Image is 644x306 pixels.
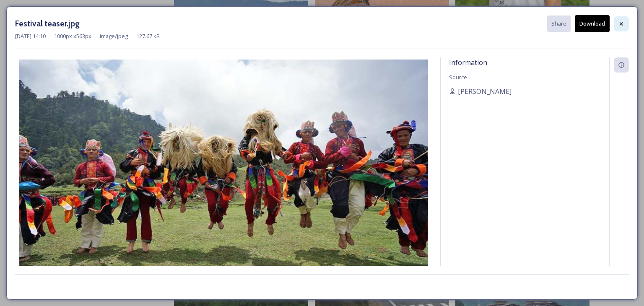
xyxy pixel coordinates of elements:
span: 1000 px x 563 px [54,32,91,40]
span: [PERSON_NAME] [458,86,512,96]
span: Source [449,73,467,81]
img: Festival%20teaser.jpg [15,60,432,290]
span: image/jpeg [100,32,128,40]
button: Download [575,15,610,32]
span: Information [449,58,487,67]
button: Share [547,16,571,32]
h3: Festival teaser.jpg [15,18,80,30]
span: 127.67 kB [136,32,160,40]
span: [DATE] 14:10 [15,32,46,40]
